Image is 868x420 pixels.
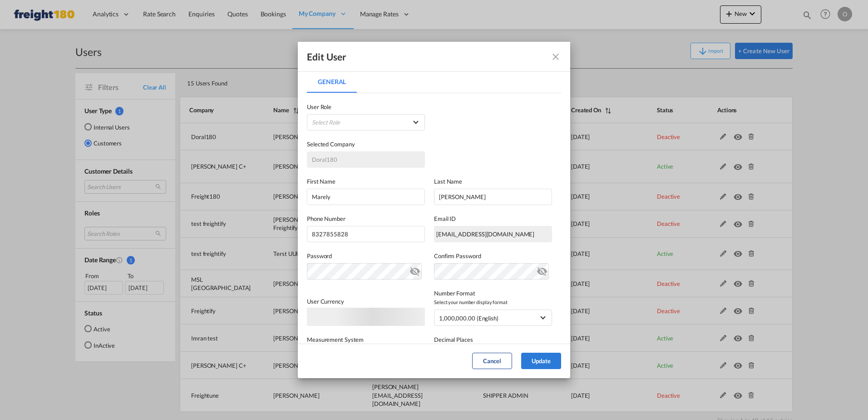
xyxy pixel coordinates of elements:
button: icon-close fg-AAA8AD [547,48,565,66]
md-icon: icon-eye-off [537,264,547,275]
label: Password [307,251,425,260]
label: First Name [307,177,425,186]
input: First name [307,189,425,205]
label: Last Name [434,177,552,186]
label: Measurement System [307,335,425,344]
button: Update [521,353,561,369]
input: Selected Company [307,151,425,168]
md-dialog: General General ... [298,42,570,378]
label: Email ID [434,214,552,223]
md-icon: icon-eye-off [409,264,420,275]
label: User Role [307,102,425,111]
input: Last name [434,189,552,205]
md-select: {{(ctrl.parent.createData.viewShipper && !ctrl.parent.createData.user_data.role_id) ? 'N/A' : 'Se... [307,114,425,130]
label: Confirm Password [434,251,552,260]
span: Select your number display format [434,298,552,307]
label: Phone Number [307,214,425,223]
label: Selected Company [307,140,425,149]
md-tab-item: General [307,71,357,93]
label: User Currency [307,298,344,305]
md-icon: icon-close fg-AAA8AD [550,51,561,62]
div: 1,000,000.00 (English) [439,315,498,322]
label: Number Format [434,289,552,298]
input: 8327855828 [307,226,425,242]
button: Cancel [472,353,512,369]
div: marely@doral180.com [434,226,552,242]
label: Decimal Places [434,335,552,344]
md-pagination-wrapper: Use the left and right arrow keys to navigate between tabs [307,71,366,93]
div: Edit User [307,51,346,63]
